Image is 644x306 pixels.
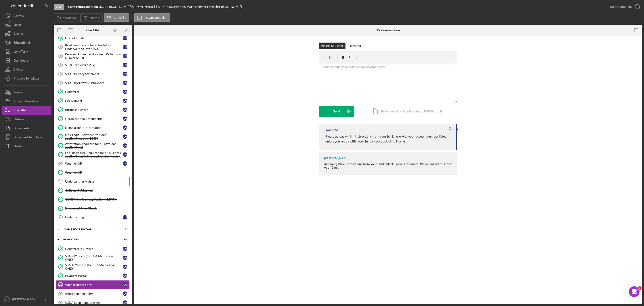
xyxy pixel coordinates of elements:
div: Checklist [86,28,99,32]
div: Demographic Information [65,126,123,129]
div: Educational [13,38,30,48]
div: Collateral [65,90,123,94]
text: NL [5,298,8,301]
a: Fee Disclosure(Required for all business applications,Not needed for Contractor loans)LN [56,150,130,159]
a: Uses of FundsLN [56,34,130,43]
a: CollateralLN [56,87,130,96]
a: No Credit Elsewhere (for loan applications over $20K)LN [56,132,130,141]
div: Personal Financial Statement (SSBCI and all over $50k) [65,52,123,60]
button: Product Templates [2,74,51,83]
div: Checklist [13,106,26,116]
a: Business LicenseLN [56,105,130,114]
div: L N [123,282,127,287]
div: Weather UP [65,171,129,174]
button: Long-Term [2,47,51,56]
a: EIN NumberLN [56,96,130,105]
span: 1 [638,286,642,290]
div: Activity [13,11,24,21]
div: Project Overview [13,97,38,107]
a: Demographic InformationLN [56,123,130,132]
span: $8,100 [156,5,165,9]
a: GDCSR (for loan applications $20K+) [56,195,130,204]
div: Collateral Valuation [65,189,129,192]
div: Documents [13,124,29,134]
div: Document Templates [13,133,43,143]
a: SEDI Cert (over $25k)LN [56,60,130,69]
div: L N [123,247,127,251]
div: L N [123,36,127,40]
div: L N [123,99,127,103]
div: L N [123,291,127,296]
div: L N [123,143,127,148]
div: L N [123,81,127,85]
div: L N [123,256,127,260]
div: GDCSR (for loan applications $20K+) [65,198,129,201]
iframe: Intercom live chat [629,286,640,297]
button: Educational [2,38,51,47]
button: People [2,88,51,97]
div: Wire Transfer Form [65,283,123,287]
div: SSBCI Borrower Assurances [65,81,123,85]
div: Incoming Wire Instructions from your Bank (Bank Form is required). Please collect this from your ... [324,162,453,169]
button: Dashboard [2,56,51,65]
button: Activity [2,11,51,20]
div: Able Loan Eligibility [65,292,123,295]
a: SBA 912 Form (for SBA Micro-Loan ONLY)LN [56,253,130,262]
div: Clients [13,65,23,75]
div: SBA 1624 form (for SBA Micro-Loan ONLY) [65,263,123,270]
time: 2025-09-03 21:01 [331,128,341,132]
div: | [68,5,104,9]
a: SSBCI Privacy StatementLN [56,69,130,78]
label: Activity [90,16,100,19]
div: Dashboard [13,56,29,66]
button: Document Templates [2,133,51,142]
a: Loans [2,20,51,29]
label: Overview [63,16,76,19]
div: 25. Conversation [376,28,400,32]
a: Grants [2,29,51,38]
label: Checklist [114,16,126,19]
label: 25. Conversation [144,16,167,19]
a: Attestation (required for all new loan applications)LN [56,141,130,150]
div: L N [123,90,127,94]
a: Distressed Area Check [56,204,130,213]
div: Brief Summary of Info Needed for Underwriting (over $50k) [65,43,123,51]
a: SBA 1624 form (for SBA Micro-Loan ONLY)LN [56,262,130,271]
button: Documents [2,124,51,133]
a: Project Overview [2,97,51,106]
a: Personal Financial Statement (SSBCI and all over $50k)LN [56,52,130,60]
div: SBA 912 Form (for SBA Micro-Loan ONLY) [65,254,123,261]
div: L N [123,215,127,220]
div: SSBCI Privacy Statement [65,72,123,76]
div: L N [123,161,127,166]
div: Business License [65,108,123,112]
div: L N [123,54,127,58]
div: Sheets [13,142,23,152]
div: Uses of Funds [65,36,123,40]
button: Mark Complete [606,2,642,11]
a: 25Wire Transfer FormLN [56,280,130,289]
button: Sheets [2,142,51,151]
div: History [13,115,24,125]
b: Stuff Things and Gold LLC [68,5,104,9]
a: Able Loan EligibilityLN [56,289,130,298]
div: L N [123,125,127,130]
a: Collateral InsuranceLN [56,244,130,253]
div: People [13,88,23,98]
div: L N [123,63,127,67]
button: Clients [2,65,51,74]
div: LOAN PRE-APPROVAL [63,228,117,231]
div: [PERSON_NAME] [11,295,40,305]
div: You [325,128,331,132]
div: Payment Portal [65,274,123,278]
div: Open [54,4,64,10]
div: 8.5 % [167,5,173,9]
